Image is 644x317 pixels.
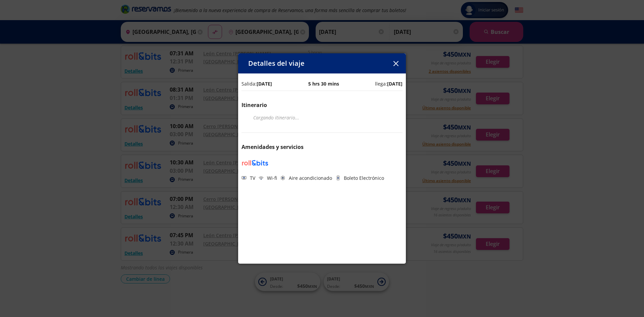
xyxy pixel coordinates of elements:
[250,174,255,181] p: TV
[248,58,305,68] p: Detalles del viaje
[387,81,402,87] b: [DATE]
[241,101,402,109] p: Itinerario
[308,80,339,87] p: 5 hrs 30 mins
[241,158,268,168] img: ROLL & BITS
[375,80,402,87] p: llega:
[253,114,299,121] em: Cargando itinerario ...
[257,81,272,87] b: [DATE]
[241,143,402,151] p: Amenidades y servicios
[289,174,332,181] p: Aire acondicionado
[267,174,277,181] p: Wi-fi
[344,174,384,181] p: Boleto Electrónico
[241,80,272,87] p: Salida:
